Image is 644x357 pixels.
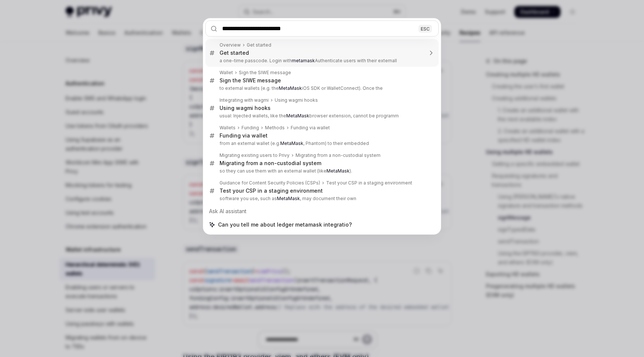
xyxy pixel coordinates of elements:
p: to external wallets (e.g. the iOS SDK or WalletConnect). Once the [220,85,423,91]
div: Migrating from a non-custodial system [220,160,321,167]
b: MetaMask [280,140,303,146]
div: Using wagmi hooks [275,97,318,103]
b: metamask [292,58,315,63]
div: ESC [419,25,432,32]
p: software you use, such as , may document their own [220,196,423,202]
div: Wallets [220,125,236,131]
p: a one-time passcode. Login with Authenticate users with their externall [220,58,423,64]
div: Sign the SIWE message [220,77,281,84]
div: Methods [265,125,285,131]
span: Can you tell me about ledger metamask integratio? [218,221,352,228]
div: Using wagmi hooks [220,105,271,111]
div: Funding [241,125,259,131]
div: Get started [220,50,249,56]
div: Test your CSP in a staging environment [220,187,323,194]
b: MetaMask [279,85,302,91]
div: Ask AI assistant [205,205,439,218]
b: MetaMask [326,168,350,174]
div: Guidance for Content Security Policies (CSPs) [220,180,320,186]
div: Integrating with wagmi [220,97,269,103]
b: MetaMask [286,113,309,119]
div: Get started [247,42,271,48]
div: Migrating existing users to Privy [220,152,290,158]
b: MetaMask [277,196,300,201]
div: Migrating from a non-custodial system [296,152,381,158]
div: Funding via wallet [220,132,268,139]
div: Wallet [220,70,233,76]
div: Funding via wallet [291,125,330,131]
p: so they can use them with an external wallet (like ). [220,168,423,174]
div: Overview [220,42,241,48]
p: from an external wallet (e.g. , Phantom) to their embedded [220,140,423,146]
div: Test your CSP in a staging environment [326,180,412,186]
div: Sign the SIWE message [239,70,291,76]
p: usual: Injected wallets, like the browser extension, cannot be programm [220,113,423,119]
